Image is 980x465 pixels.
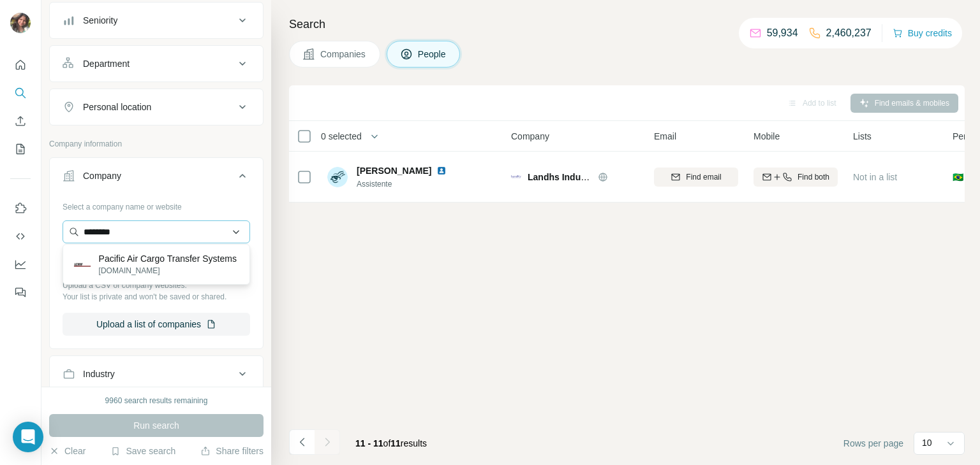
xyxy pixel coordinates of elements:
[83,101,151,113] div: Personal location
[50,92,263,122] button: Personal location
[654,168,738,187] button: Find email
[686,171,721,183] span: Find email
[83,368,115,380] div: Industry
[50,5,263,36] button: Seniority
[798,171,829,183] span: Find both
[321,130,362,143] span: 0 selected
[654,130,676,143] span: Email
[10,225,31,248] button: Use Surfe API
[10,110,31,132] button: Enrich CSV
[953,171,963,183] span: 🇧🇷
[357,178,462,190] span: Assistente
[826,25,872,41] p: 2,460,237
[511,175,521,178] img: Logo of Landhs Industria E Comercio De Artigos De Cutelaria
[50,48,263,79] button: Department
[357,164,431,177] span: [PERSON_NAME]
[320,48,367,61] span: Companies
[110,445,175,457] button: Save search
[63,196,250,213] div: Select a company name or website
[99,252,237,265] p: Pacific Air Cargo Transfer Systems
[50,359,263,389] button: Industry
[289,429,315,455] button: Navigate to previous page
[63,291,250,303] p: Your list is private and won't be saved or shared.
[63,280,250,291] p: Upload a CSV of company websites.
[10,281,31,304] button: Feedback
[10,197,31,220] button: Use Surfe on LinkedIn
[355,438,427,448] span: results
[754,130,780,143] span: Mobile
[50,161,263,196] button: Company
[383,438,391,448] span: of
[10,54,31,76] button: Quick start
[105,395,208,406] div: 9960 search results remaining
[10,138,31,161] button: My lists
[511,130,549,143] span: Company
[99,265,237,276] p: [DOMAIN_NAME]
[49,138,264,150] p: Company information
[10,13,31,33] img: Avatar
[767,25,798,41] p: 59,934
[390,438,401,448] span: 11
[843,437,903,450] span: Rows per page
[355,438,383,448] span: 11 - 11
[289,15,965,33] h4: Search
[754,168,838,187] button: Find both
[73,262,91,267] img: Pacific Air Cargo Transfer Systems
[13,422,43,452] div: Open Intercom Messenger
[83,57,130,70] div: Department
[418,48,447,61] span: People
[63,313,250,336] button: Upload a list of companies
[49,445,85,457] button: Clear
[528,172,754,182] span: Landhs Industria E Comercio De Artigos De Cutelaria
[10,82,31,104] button: Search
[922,436,932,449] p: 10
[436,166,447,176] img: LinkedIn logo
[200,445,264,457] button: Share filters
[83,169,121,182] div: Company
[83,14,117,27] div: Seniority
[10,253,31,276] button: Dashboard
[853,172,897,182] span: Not in a list
[893,24,952,42] button: Buy credits
[853,130,872,143] span: Lists
[327,167,348,187] img: Avatar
